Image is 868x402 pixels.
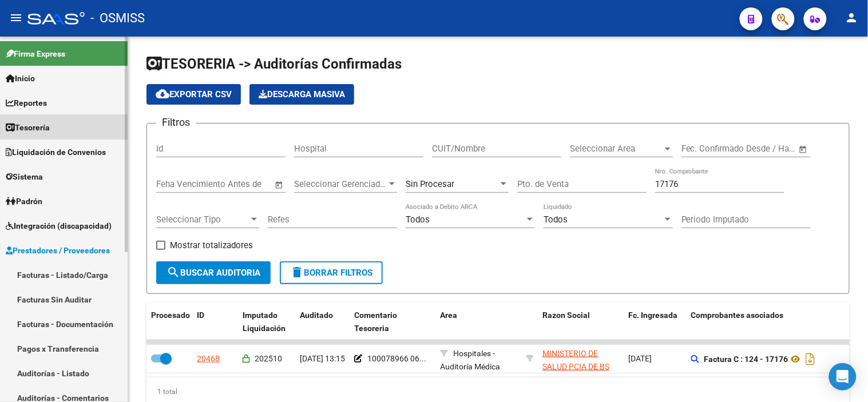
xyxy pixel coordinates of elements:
[192,303,238,341] datatable-header-cell: ID
[249,84,354,105] button: Descarga Masiva
[9,11,23,25] mat-icon: menu
[249,84,354,105] app-download-masive: Descarga masiva de comprobantes (adjuntos)
[538,303,624,341] datatable-header-cell: Razon Social
[6,146,106,158] span: Liquidación de Convenios
[6,97,47,109] span: Reportes
[197,311,204,320] span: ID
[295,303,350,341] datatable-header-cell: Auditado
[440,349,500,371] span: Hospitales - Auditoría Médica
[290,268,372,278] span: Borrar Filtros
[542,349,609,384] span: MINISTERIO DE SALUD PCIA DE BS AS
[170,238,253,252] span: Mostrar totalizadores
[259,89,345,99] span: Descarga Masiva
[6,220,112,232] span: Integración (discapacidad)
[687,303,858,341] datatable-header-cell: Comprobantes asociados
[829,363,857,391] div: Open Intercom Messenger
[406,214,430,225] span: Todos
[156,87,169,101] mat-icon: cloud_download
[300,311,333,320] span: Auditado
[367,354,426,363] span: 100078966 06...
[290,265,304,279] mat-icon: delete
[146,303,192,341] datatable-header-cell: Procesado
[156,89,232,99] span: Exportar CSV
[354,311,397,333] span: Comentario Tesoreria
[280,261,383,284] button: Borrar Filtros
[273,178,286,192] button: Open calendar
[197,352,220,365] div: 20468
[691,311,784,320] span: Comprobantes asociados
[6,72,35,85] span: Inicio
[6,121,50,134] span: Tesorería
[406,179,454,189] span: Sin Procesar
[156,214,249,225] span: Seleccionar Tipo
[628,354,652,363] span: [DATE]
[803,350,818,368] i: Descargar documento
[435,303,521,341] datatable-header-cell: Area
[542,311,590,320] span: Razon Social
[681,144,728,154] input: Fecha inicio
[544,214,568,225] span: Todos
[90,6,145,31] span: - OSMISS
[156,114,196,130] h3: Filtros
[151,311,190,320] span: Procesado
[845,11,859,25] mat-icon: person
[6,195,42,208] span: Padrón
[146,56,402,72] span: TESORERIA -> Auditorías Confirmadas
[294,179,387,189] span: Seleccionar Gerenciador
[146,84,241,105] button: Exportar CSV
[238,303,295,341] datatable-header-cell: Imputado Liquidación
[738,144,794,154] input: Fecha fin
[167,265,180,279] mat-icon: search
[6,47,65,60] span: Firma Express
[440,311,457,320] span: Area
[628,311,677,320] span: Fc. Ingresada
[6,170,43,183] span: Sistema
[167,268,260,278] span: Buscar Auditoria
[570,144,663,154] span: Seleccionar Area
[300,354,345,363] span: [DATE] 13:15
[704,355,788,364] strong: Factura C : 124 - 17176
[6,244,110,257] span: Prestadores / Proveedores
[350,303,435,341] datatable-header-cell: Comentario Tesoreria
[243,311,286,333] span: Imputado Liquidación
[797,143,810,156] button: Open calendar
[542,347,619,371] div: - 30626983398
[156,261,271,284] button: Buscar Auditoria
[255,354,282,363] span: 202510
[624,303,687,341] datatable-header-cell: Fc. Ingresada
